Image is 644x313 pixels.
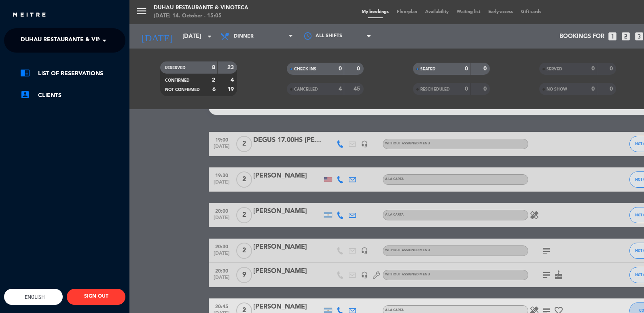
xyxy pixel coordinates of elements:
span: Duhau Restaurante & Vinoteca [21,32,121,49]
i: account_box [20,90,30,99]
span: English [23,294,44,300]
a: chrome_reader_modeList of Reservations [20,69,125,78]
button: SIGN OUT [67,289,125,305]
img: MEITRE [12,12,47,18]
i: chrome_reader_mode [20,68,30,78]
a: account_boxClients [20,91,125,100]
